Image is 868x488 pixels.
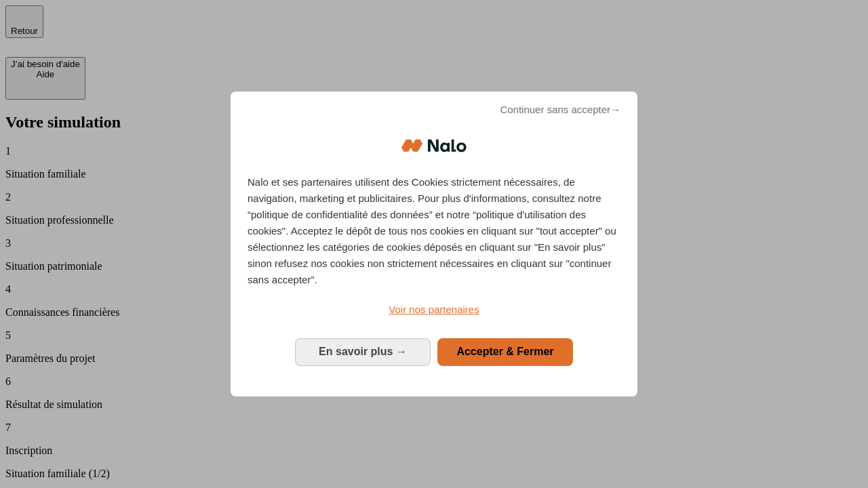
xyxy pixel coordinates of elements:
[389,304,479,315] span: Voir nos partenaires
[401,125,467,166] img: Logo
[500,102,620,118] span: Continuer sans accepter→
[248,174,620,288] p: Nalo et ses partenaires utilisent des Cookies strictement nécessaires, de navigation, marketing e...
[319,346,407,357] span: En savoir plus →
[248,302,620,318] a: Voir nos partenaires
[456,346,553,357] span: Accepter & Fermer
[231,91,637,396] div: Bienvenue chez Nalo Gestion du consentement
[437,338,573,365] button: Accepter & Fermer: Accepter notre traitement des données et fermer
[295,338,431,365] button: En savoir plus: Configurer vos consentements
